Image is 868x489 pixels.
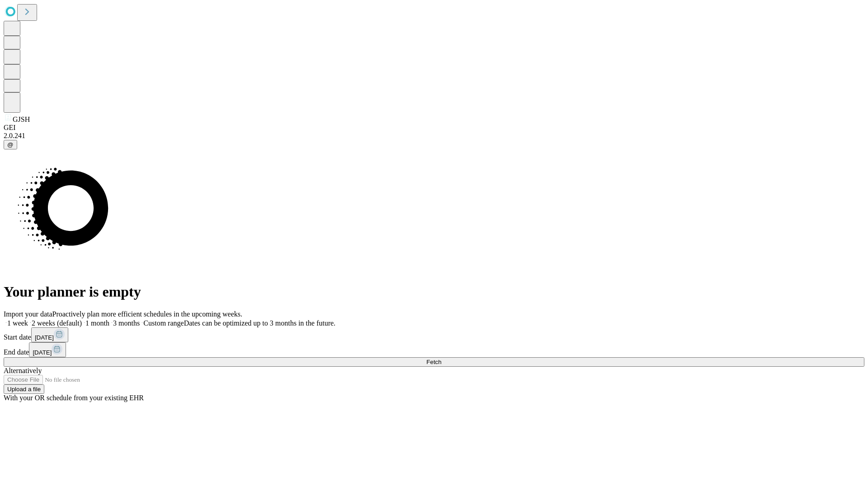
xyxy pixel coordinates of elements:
button: Fetch [4,357,864,367]
span: With your OR schedule from your existing EHR [4,394,144,402]
span: Fetch [426,359,441,365]
span: 1 month [85,319,109,327]
div: GEI [4,124,864,132]
span: 2 weeks (default) [32,319,82,327]
button: [DATE] [29,342,66,357]
span: Dates can be optimized up to 3 months in the future. [184,319,335,327]
div: End date [4,342,864,357]
span: Proactively plan more efficient schedules in the upcoming weeks. [52,310,242,318]
span: [DATE] [35,334,54,341]
div: 2.0.241 [4,132,864,140]
span: GJSH [13,115,30,123]
span: [DATE] [33,349,52,356]
span: 1 week [7,319,28,327]
button: [DATE] [31,327,68,342]
button: @ [4,140,17,149]
span: Alternatively [4,367,42,374]
span: @ [7,141,14,148]
h1: Your planner is empty [4,283,864,300]
span: 3 months [113,319,140,327]
span: Custom range [143,319,184,327]
div: Start date [4,327,864,342]
span: Import your data [4,310,52,318]
button: Upload a file [4,384,44,394]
